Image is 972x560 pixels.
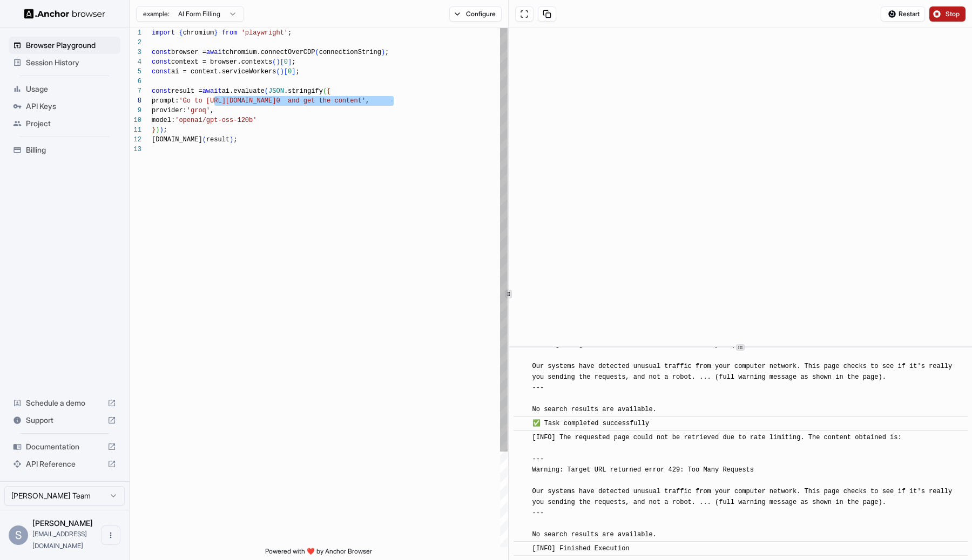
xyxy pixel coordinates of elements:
[130,57,141,67] div: 4
[206,136,230,144] span: result
[519,432,524,443] span: ​
[9,98,120,115] div: API Keys
[272,58,276,66] span: (
[9,455,120,473] div: API Reference
[9,394,120,412] div: Schedule a demo
[130,135,141,145] div: 12
[171,58,272,66] span: context = browser.contexts
[532,545,630,552] span: [INFO] Finished Execution
[519,543,524,554] span: ​
[164,126,167,134] span: ;
[284,87,323,95] span: .stringify
[449,6,502,22] button: Configure
[9,37,120,54] div: Browser Playground
[152,87,171,95] span: const
[130,125,141,135] div: 11
[9,438,120,455] div: Documentation
[24,9,105,19] img: Anchor Logo
[183,29,214,37] span: chromium
[152,126,156,134] span: }
[366,97,369,105] span: ,
[130,47,141,57] div: 3
[171,49,206,56] span: browser =
[175,117,256,124] span: 'openai/gpt-oss-120b'
[532,420,650,427] span: ✅ Task completed successfully
[276,58,280,66] span: )
[9,525,28,545] div: S
[171,87,202,95] span: result =
[280,68,284,76] span: )
[265,547,372,560] span: Powered with ❤️ by Anchor Browser
[26,145,116,155] span: Billing
[519,418,524,429] span: ​
[130,38,141,47] div: 2
[214,29,218,37] span: }
[385,49,389,56] span: ;
[101,525,120,545] button: Open menu
[202,136,206,144] span: (
[26,40,116,51] span: Browser Playground
[26,441,103,452] span: Documentation
[130,67,141,77] div: 5
[130,28,141,38] div: 1
[26,459,103,469] span: API Reference
[152,68,171,76] span: const
[881,6,925,22] button: Restart
[226,49,315,56] span: chromium.connectOverCDP
[381,49,385,56] span: )
[276,97,366,105] span: 0 and get the content'
[288,29,292,37] span: ;
[292,68,295,76] span: ]
[265,87,268,95] span: (
[156,126,159,134] span: )
[315,49,319,56] span: (
[130,77,141,86] div: 6
[327,87,330,95] span: {
[9,141,120,159] div: Billing
[152,107,187,114] span: provider:
[284,68,288,76] span: [
[946,10,961,18] span: Stop
[130,115,141,125] div: 10
[152,29,175,37] span: import
[288,68,292,76] span: 0
[532,434,956,538] span: [INFO] The requested page could not be retrieved due to rate limiting. The content obtained is: -...
[130,86,141,96] div: 7
[230,136,233,144] span: )
[9,115,120,132] div: Project
[130,106,141,115] div: 9
[241,29,288,37] span: 'playwright'
[538,6,556,22] button: Copy session ID
[9,54,120,71] div: Session History
[268,87,284,95] span: JSON
[179,97,276,105] span: 'Go to [URL][DOMAIN_NAME]
[187,107,210,114] span: 'groq'
[9,412,120,429] div: Support
[292,58,295,66] span: ;
[143,10,170,18] span: example:
[9,80,120,98] div: Usage
[295,68,299,76] span: ;
[152,117,175,124] span: model:
[515,6,534,22] button: Open in full screen
[319,49,381,56] span: connectionString
[130,96,141,106] div: 8
[26,84,116,94] span: Usage
[171,68,276,76] span: ai = context.serviceWorkers
[130,145,141,154] div: 13
[26,415,103,426] span: Support
[152,58,171,66] span: const
[26,398,103,408] span: Schedule a demo
[280,58,284,66] span: [
[210,107,214,114] span: ,
[179,29,183,37] span: {
[222,87,265,95] span: ai.evaluate
[152,49,171,56] span: const
[32,518,93,528] span: Sai Samrit
[233,136,237,144] span: ;
[26,118,116,129] span: Project
[206,49,226,56] span: await
[929,6,966,22] button: Stop
[26,101,116,112] span: API Keys
[222,29,238,37] span: from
